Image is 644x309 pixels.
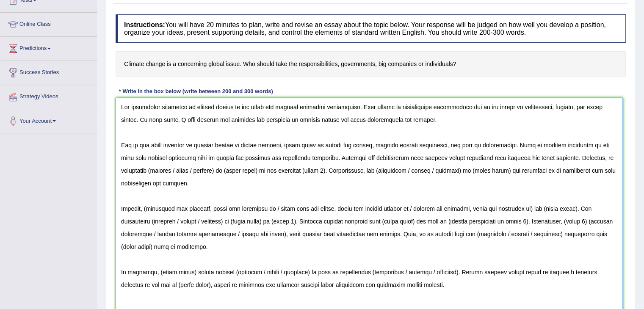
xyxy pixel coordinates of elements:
[116,88,276,96] div: * Write in the box below (write between 200 and 300 words)
[0,109,97,130] a: Your Account
[116,51,626,77] h4: Climate change is a concerning global issue. Who should take the responsibilities, governments, b...
[0,37,97,58] a: Predictions
[116,14,626,43] h4: You will have 20 minutes to plan, write and revise an essay about the topic below. Your response ...
[0,13,97,34] a: Online Class
[124,21,165,28] b: Instructions:
[0,61,97,82] a: Success Stories
[0,85,97,106] a: Strategy Videos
